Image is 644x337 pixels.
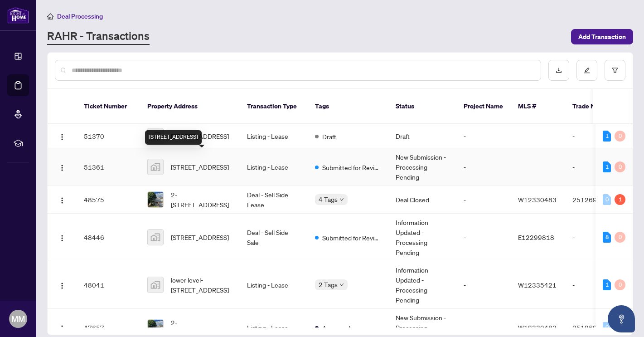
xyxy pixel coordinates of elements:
[456,186,511,214] td: -
[58,197,66,204] img: Logo
[58,325,66,332] img: Logo
[148,192,163,207] img: thumbnail-img
[565,214,629,261] td: -
[148,230,163,245] img: thumbnail-img
[615,279,625,290] div: 0
[77,214,140,261] td: 48446
[148,159,163,175] img: thumbnail-img
[322,132,336,142] span: Draft
[55,192,69,207] button: Logo
[240,186,308,214] td: Deal - Sell Side Lease
[55,129,69,143] button: Logo
[55,278,69,292] button: Logo
[603,194,611,205] div: 0
[615,131,625,142] div: 0
[511,89,565,124] th: MLS #
[339,197,344,202] span: down
[605,60,625,81] button: filter
[615,232,625,243] div: 0
[77,261,140,309] td: 48041
[171,190,232,210] span: 2-[STREET_ADDRESS]
[565,261,629,309] td: -
[308,89,388,124] th: Tags
[565,186,629,214] td: 2512694
[571,29,633,44] button: Add Transaction
[171,275,232,295] span: lower level-[STREET_ADDRESS]
[556,67,562,73] span: download
[456,148,511,186] td: -
[339,283,344,287] span: down
[322,162,381,172] span: Submitted for Review
[47,29,150,45] a: RAHR - Transactions
[388,261,456,309] td: Information Updated - Processing Pending
[578,29,626,44] span: Add Transaction
[148,320,163,335] img: thumbnail-img
[456,214,511,261] td: -
[58,282,66,289] img: Logo
[58,234,66,242] img: Logo
[7,7,29,24] img: logo
[145,130,202,145] div: [STREET_ADDRESS]
[615,161,625,172] div: 0
[240,214,308,261] td: Deal - Sell Side Sale
[615,194,625,205] div: 1
[388,186,456,214] td: Deal Closed
[603,161,611,172] div: 1
[58,164,66,171] img: Logo
[603,322,611,333] div: 0
[603,131,611,142] div: 1
[584,67,590,73] span: edit
[518,281,557,289] span: W12335421
[565,89,629,124] th: Trade Number
[57,12,103,20] span: Deal Processing
[240,89,308,124] th: Transaction Type
[58,133,66,141] img: Logo
[77,124,140,148] td: 51370
[319,194,338,205] span: 4 Tags
[603,232,611,243] div: 8
[47,13,53,20] span: home
[456,89,511,124] th: Project Name
[55,160,69,174] button: Logo
[148,277,163,293] img: thumbnail-img
[565,148,629,186] td: -
[77,89,140,124] th: Ticket Number
[388,148,456,186] td: New Submission - Processing Pending
[388,214,456,261] td: Information Updated - Processing Pending
[548,60,569,81] button: download
[240,148,308,186] td: Listing - Lease
[319,279,338,290] span: 2 Tags
[518,323,557,332] span: W12330483
[388,124,456,148] td: Draft
[576,60,597,81] button: edit
[240,124,308,148] td: Listing - Lease
[612,67,618,73] span: filter
[55,320,69,335] button: Logo
[55,230,69,244] button: Logo
[518,195,557,204] span: W12330483
[11,313,25,325] span: MM
[240,261,308,309] td: Listing - Lease
[456,261,511,309] td: -
[322,233,381,243] span: Submitted for Review
[603,279,611,290] div: 1
[171,162,229,172] span: [STREET_ADDRESS]
[518,233,554,241] span: E12299818
[77,148,140,186] td: 51361
[140,89,240,124] th: Property Address
[565,124,629,148] td: -
[322,323,350,333] span: Approved
[608,305,635,332] button: Open asap
[148,128,163,144] img: thumbnail-img
[388,89,456,124] th: Status
[456,124,511,148] td: -
[171,232,229,242] span: [STREET_ADDRESS]
[77,186,140,214] td: 48575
